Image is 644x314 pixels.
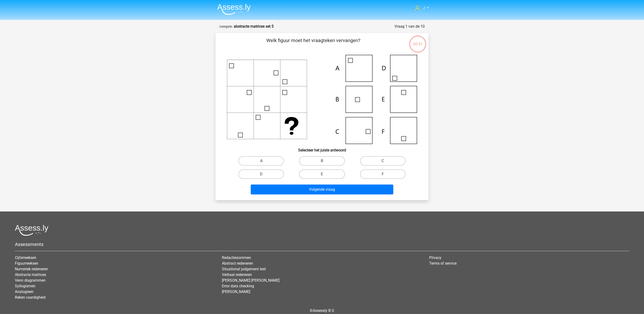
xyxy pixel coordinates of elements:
[15,272,46,277] a: Abstracte matrices
[15,284,35,288] a: Syllogismen
[15,225,48,236] img: Assessly logo
[222,278,280,283] a: [PERSON_NAME] [PERSON_NAME]
[223,37,403,51] p: Welk figuur moet het vraagteken vervangen?
[217,4,251,15] img: Assessly
[15,295,46,300] a: Reken vaardigheid
[222,261,253,266] a: Abstract redeneren
[223,144,421,152] h6: Selecteer het juiste antwoord
[222,289,250,294] a: [PERSON_NAME]
[234,24,274,29] strong: abstracte matrices set 5
[15,241,629,247] h5: Assessments
[394,24,425,29] div: Vraag 1 van de 10
[219,25,233,28] small: Categorie:
[299,156,345,166] label: B
[299,169,345,179] label: E
[222,267,266,271] a: Situational judgement test
[15,267,48,271] a: Numeriek redeneren
[429,261,457,266] a: Terms of service
[409,35,427,47] div: 00:51
[360,169,406,179] label: F
[360,156,406,166] label: C
[222,284,254,288] a: Error data checking
[222,255,251,260] a: Redactiesommen
[15,289,34,294] a: Analogieen
[15,255,36,260] a: Cijferreeksen
[222,272,252,277] a: Verbaal redeneren
[238,169,284,179] label: D
[238,156,284,166] label: A
[429,255,441,260] a: Privacy
[423,6,425,10] span: J
[15,278,46,283] a: Venn diagrammen
[313,308,335,313] a: Assessly B.V.
[413,5,431,11] a: J
[15,261,38,266] a: Figuurreeksen
[251,185,394,194] button: Volgende vraag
